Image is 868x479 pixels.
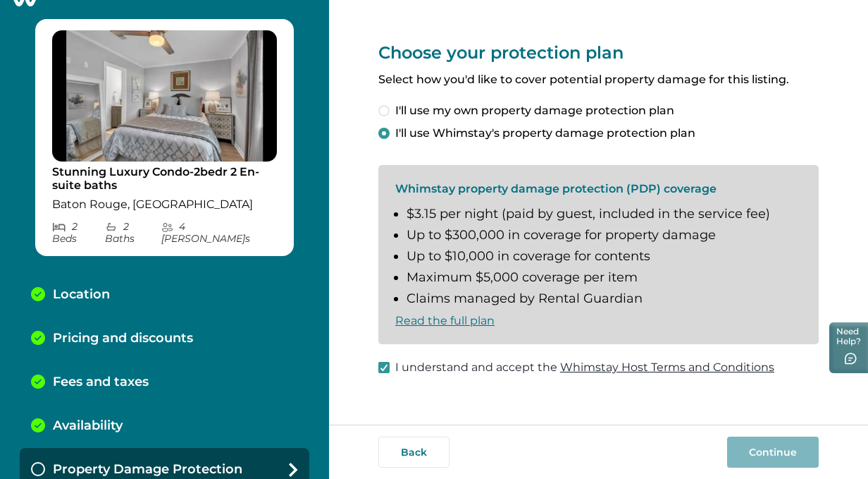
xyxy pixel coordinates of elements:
[161,221,278,245] p: 4 [PERSON_NAME] s
[560,360,774,374] a: Whimstay Host Terms and Conditions
[53,287,110,303] p: Location
[52,221,105,245] p: 2 Bed s
[53,331,193,346] p: Pricing and discounts
[378,42,819,63] p: Choose your protection plan
[395,314,495,327] a: Read the full plan
[378,73,819,87] p: Select how you'd like to cover potential property damage for this listing.
[52,198,277,212] p: Baton Rouge, [GEOGRAPHIC_DATA]
[395,359,774,376] span: I understand and accept the
[53,418,123,434] p: Availability
[407,249,802,265] li: Up to $10,000 in coverage for contents
[395,102,674,119] span: I'll use my own property damage protection plan
[407,228,802,243] li: Up to $300,000 in coverage for property damage
[52,165,277,193] p: Stunning Luxury Condo-2bedr 2 En-suite baths
[53,375,149,390] p: Fees and taxes
[378,437,449,468] button: Back
[407,207,802,222] li: $3.15 per night (paid by guest, included in the service fee)
[727,437,819,468] button: Continue
[105,221,161,245] p: 2 Bath s
[407,291,802,307] li: Claims managed by Rental Guardian
[53,462,242,478] p: Property Damage Protection
[407,270,802,286] li: Maximum $5,000 coverage per item
[52,30,277,162] img: propertyImage_Stunning Luxury Condo-2bedr 2 En-suite baths
[395,125,695,142] span: I'll use Whimstay's property damage protection plan
[395,182,802,196] p: Whimstay property damage protection (PDP) coverage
